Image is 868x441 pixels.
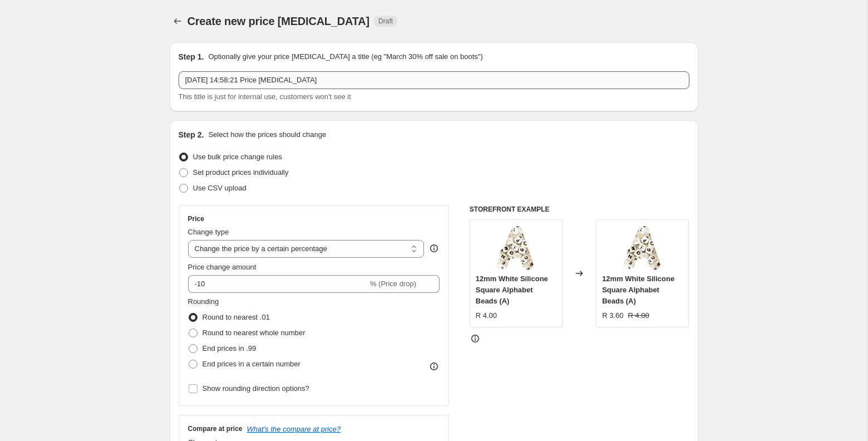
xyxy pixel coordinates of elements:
div: help [428,243,440,254]
span: End prices in .99 [203,344,257,352]
span: This title is just for internal use, customers won't see it [179,92,351,101]
p: Select how the prices should change [208,129,326,140]
span: Price change amount [188,263,257,271]
span: % (Price drop) [370,280,416,288]
p: Optionally give your price [MEDICAL_DATA] a title (eg "March 30% off sale on boots") [208,51,482,62]
span: End prices in a certain number [203,360,300,368]
h2: Step 1. [179,51,204,62]
span: Rounding [188,297,219,306]
span: 12mm White Silicone Square Alphabet Beads (A) [476,275,548,305]
button: Price change jobs [170,13,185,29]
span: Set product prices individually [193,168,289,177]
button: What's the compare at price? [247,425,341,433]
span: Show rounding direction options? [203,384,309,393]
div: R 3.60 [602,310,623,321]
h3: Compare at price [188,424,243,433]
input: 30% off holiday sale [179,71,689,89]
h3: Price [188,214,204,223]
span: 12mm White Silicone Square Alphabet Beads (A) [602,275,674,305]
div: R 4.00 [476,310,497,321]
strike: R 4.00 [628,310,649,321]
span: Create new price [MEDICAL_DATA] [188,15,370,27]
input: -15 [188,275,368,293]
span: Round to nearest whole number [203,329,305,337]
img: AASIL12WHT_80x.jpg [620,226,665,270]
span: Round to nearest .01 [203,313,270,321]
img: AASIL12WHT_80x.jpg [494,226,538,270]
span: Draft [378,17,393,26]
h2: Step 2. [179,129,204,140]
h6: STOREFRONT EXAMPLE [470,205,689,214]
span: Use CSV upload [193,184,246,192]
span: Change type [188,228,229,236]
span: Use bulk price change rules [193,153,282,161]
